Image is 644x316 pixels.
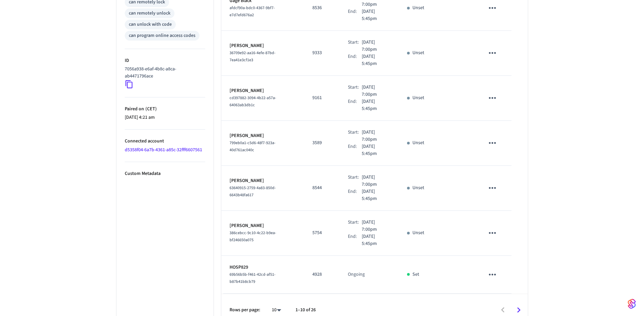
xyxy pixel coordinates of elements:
div: Start: [348,84,362,98]
span: 799eb0a1-c5d6-48f7-923a-40d761ac040c [230,140,276,153]
p: [DATE] 5:45pm [362,8,391,22]
p: [DATE] 5:45pm [362,98,391,112]
p: 5754 [312,229,332,236]
div: Start: [348,174,362,188]
div: can remotely unlock [129,10,170,17]
div: End: [348,188,362,202]
div: End: [348,233,362,247]
p: [DATE] 7:00pm [362,129,391,143]
div: End: [348,53,362,67]
div: Start: [348,39,362,53]
p: Connected account [125,138,205,145]
span: 386cebcc-9c10-4c22-b9ea-bf246650a075 [230,230,276,243]
p: 4928 [312,271,332,278]
p: [DATE] 7:00pm [362,39,391,53]
div: 10 [268,305,285,315]
p: 8544 [312,184,332,191]
div: End: [348,143,362,157]
p: Unset [412,139,424,146]
p: 8536 [312,4,332,12]
p: HOSP829 [230,264,296,271]
p: [DATE] 5:45pm [362,143,391,157]
p: Unset [412,49,424,57]
p: [PERSON_NAME] [230,177,296,184]
p: 9333 [312,49,332,57]
p: Set [412,271,419,278]
div: End: [348,98,362,112]
p: [DATE] 7:00pm [362,219,391,233]
td: Ongoing [340,256,399,294]
a: d5358f04-6a7b-4361-a85c-32fff6607561 [125,146,202,153]
span: ( CET ) [144,106,157,112]
p: 1–10 of 26 [295,307,316,314]
p: Custom Metadata [125,170,205,177]
p: 9161 [312,94,332,101]
p: [DATE] 7:00pm [362,84,391,98]
p: Unset [412,4,424,12]
p: 3589 [312,139,332,146]
div: can program online access codes [129,32,195,39]
div: End: [348,8,362,22]
p: [PERSON_NAME] [230,222,296,229]
span: 69b56b5b-f461-42cd-af51-b87b41b8cb79 [230,272,276,285]
span: 36709e92-aa16-4efe-87bd-7ea41e3cf1e3 [230,50,276,63]
span: afdcf90a-bdc0-4367-9bf7-e7d7efd676a2 [230,5,275,18]
p: [DATE] 5:45pm [362,188,391,202]
p: [PERSON_NAME] [230,42,296,49]
span: cd397882-3094-4b22-a57a-64063ab3db1c [230,95,276,108]
div: Start: [348,219,362,233]
p: Rows per page: [230,307,260,314]
p: [DATE] 7:00pm [362,174,391,188]
div: Start: [348,129,362,143]
p: [DATE] 4:21 am [125,114,205,121]
p: [PERSON_NAME] [230,132,296,139]
div: can unlock with code [129,21,172,28]
p: [DATE] 5:45pm [362,233,391,247]
p: [DATE] 5:45pm [362,53,391,67]
p: Unset [412,229,424,236]
span: 63640915-2759-4a83-850d-6643b48fa617 [230,185,276,198]
p: ID [125,57,205,64]
p: [PERSON_NAME] [230,87,296,94]
img: SeamLogoGradient.69752ec5.svg [628,298,636,309]
p: Paired on [125,106,205,113]
p: Unset [412,94,424,101]
p: 7056a938-e6af-4b8c-a8ca-ab4471796ace [125,66,202,80]
p: Unset [412,184,424,191]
